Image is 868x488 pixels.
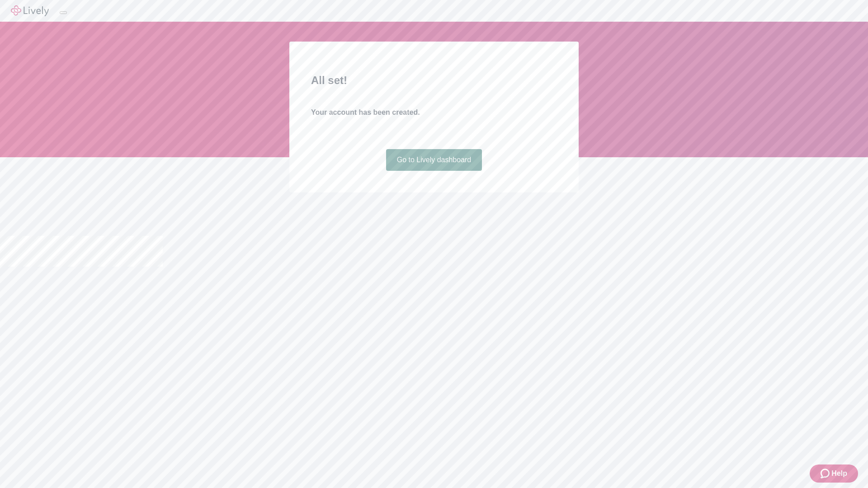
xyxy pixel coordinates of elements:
[386,149,482,171] a: Go to Lively dashboard
[810,465,858,483] button: Zendesk support iconHelp
[821,468,831,479] svg: Zendesk support icon
[60,11,67,14] button: Log out
[311,107,557,118] h4: Your account has been created.
[831,468,847,479] span: Help
[11,5,49,16] img: Lively
[311,72,557,89] h2: All set!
